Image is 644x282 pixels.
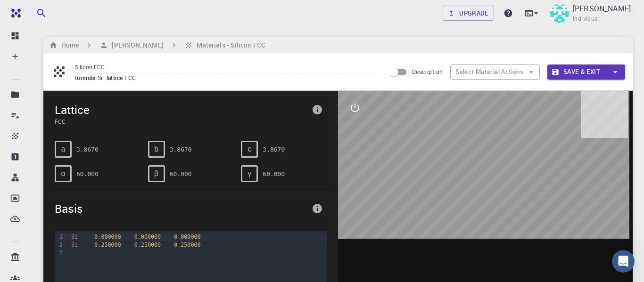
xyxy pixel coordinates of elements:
[450,64,540,80] button: Select Material Actions
[19,83,170,99] p: How can we help?
[193,40,265,50] h6: Materials - Silicon FCC
[412,68,443,75] span: Description
[94,195,189,233] button: Messages
[9,111,179,146] div: Send us a messageWe'll be back online [DATE]
[55,102,308,117] span: Lattice
[19,119,157,129] div: Send us a message
[55,233,64,241] div: 1
[55,241,64,249] div: 2
[154,169,158,178] span: β
[61,145,66,153] span: a
[308,100,327,119] button: info
[154,145,158,153] span: b
[263,141,285,158] pre: 3.8670
[248,145,251,153] span: c
[134,242,161,248] span: 0.250000
[19,67,170,83] p: Hi [PERSON_NAME]
[76,141,99,158] pre: 3.8670
[47,40,267,50] nav: breadcrumb
[61,169,65,178] span: α
[94,242,121,248] span: 0.250000
[170,141,192,158] pre: 3.8670
[174,234,200,240] span: 0.000000
[550,4,569,23] img: Alberto Navarrete Villegas
[75,74,98,81] span: formula
[76,166,99,182] pre: 60.000
[134,234,161,240] span: 0.000000
[71,242,78,248] span: Si
[443,6,494,21] a: Upgrade
[108,40,163,50] h6: [PERSON_NAME]
[86,183,117,190] a: HelpHero
[162,15,179,32] div: Close
[170,166,192,182] pre: 60.000
[19,182,169,192] div: ⚡ by
[263,166,285,182] pre: 60.000
[98,74,107,81] span: Si
[55,117,308,126] span: FCC
[8,8,21,18] img: logo
[547,64,605,80] button: Save & Exit
[55,201,308,216] span: Basis
[137,15,156,34] img: Profile image for Timur
[36,219,58,226] span: Home
[308,199,327,218] button: info
[94,234,121,240] span: 0.000000
[55,249,64,256] div: 3
[19,7,52,15] span: Soporte
[573,14,600,24] span: Individual
[107,74,125,81] span: lattice
[573,3,631,14] p: [PERSON_NAME]
[248,169,251,178] span: γ
[125,219,158,226] span: Messages
[124,74,140,81] span: FCC
[19,159,169,178] button: Start a tour
[19,18,79,33] img: logo
[58,40,79,50] h6: Home
[71,234,78,240] span: Si
[174,242,200,248] span: 0.250000
[19,129,157,138] div: We'll be back online [DATE]
[612,250,635,273] iframe: Intercom live chat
